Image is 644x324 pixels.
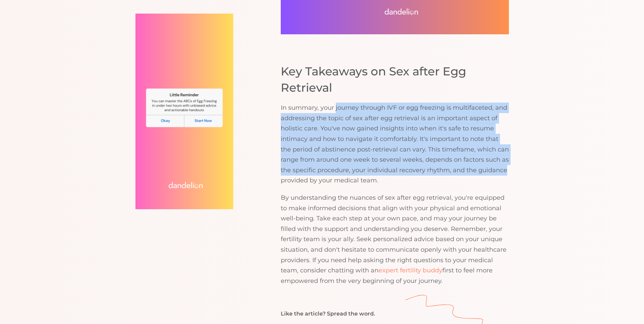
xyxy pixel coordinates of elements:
p: In summary, your journey through IVF or egg freezing is multifaceted, and addressing the topic of... [281,103,509,186]
a: expert fertility buddy [379,267,442,274]
div: Like the article? Spread the word. [281,310,509,318]
p: By understanding the nuances of sex after egg retrieval, you're equipped to make informed decisio... [281,193,509,286]
img: dandelion-egg-freezing-reminder [135,14,233,209]
h2: Key Takeaways on Sex after Egg Retrieval [281,64,509,96]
